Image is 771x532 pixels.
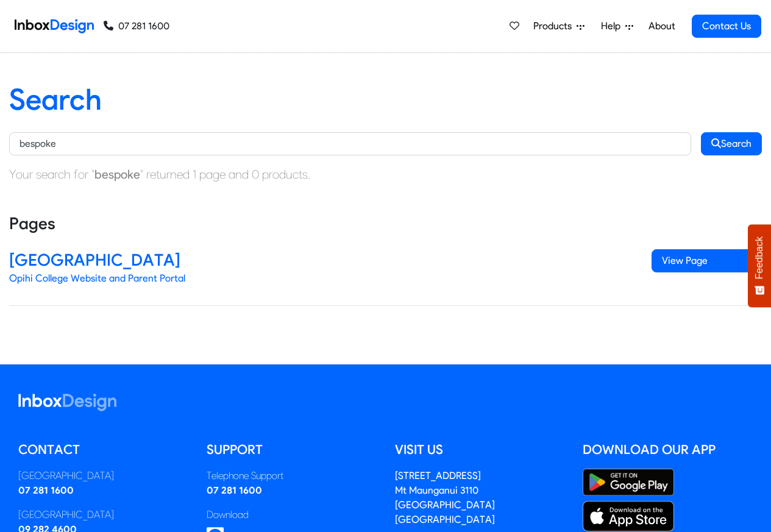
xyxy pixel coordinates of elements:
a: Contact Us [692,15,761,38]
h5: Support [207,441,377,459]
h4: [GEOGRAPHIC_DATA] [9,249,633,271]
span: Feedback [754,236,765,279]
span: Products [533,19,577,34]
strong: bespoke [94,167,140,182]
h1: Search [9,82,762,118]
div: [GEOGRAPHIC_DATA] [18,508,188,522]
div: Telephone Support [207,469,377,483]
a: About [645,14,678,38]
a: 07 281 1600 [207,484,262,496]
span: Help [601,19,625,34]
a: Products [528,14,589,38]
a: [GEOGRAPHIC_DATA] Opihi College Website and Parent Portal View Page [9,239,762,306]
h5: Download our App [583,441,753,459]
address: [STREET_ADDRESS] Mt Maunganui 3110 [GEOGRAPHIC_DATA] [GEOGRAPHIC_DATA] [395,470,495,525]
input: Keywords [9,132,691,155]
p: Your search for " " returned 1 page and 0 products. [9,165,762,183]
a: Help [596,14,638,38]
button: Search [701,132,762,155]
p: Opihi College Website and Parent Portal [9,271,633,286]
div: [GEOGRAPHIC_DATA] [18,469,188,483]
a: 07 281 1600 [104,19,169,34]
img: logo_inboxdesign_white.svg [18,394,116,411]
img: Apple App Store [583,501,674,531]
span: View Page [652,249,762,272]
h5: Contact [18,441,188,459]
a: [STREET_ADDRESS]Mt Maunganui 3110[GEOGRAPHIC_DATA][GEOGRAPHIC_DATA] [395,470,495,525]
a: 07 281 1600 [18,484,74,496]
h4: Pages [9,213,762,235]
button: Feedback - Show survey [748,224,771,307]
div: Download [207,508,377,522]
h5: Visit us [395,441,565,459]
img: Google Play Store [583,469,674,496]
